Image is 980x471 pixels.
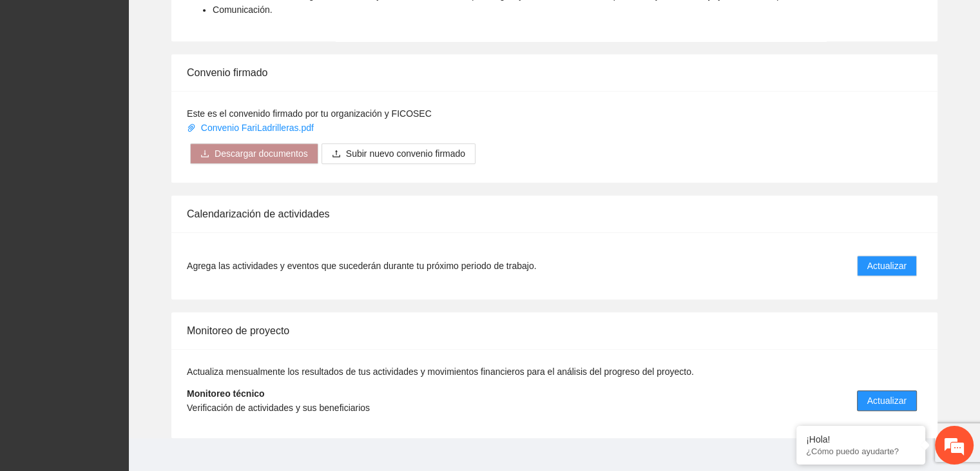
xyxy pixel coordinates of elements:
button: uploadSubir nuevo convenio firmado [322,143,476,164]
span: uploadSubir nuevo convenio firmado [322,148,476,159]
span: Subir nuevo convenio firmado [346,146,465,161]
div: Calendarización de actividades [187,195,922,232]
div: ¡Hola! [806,434,916,445]
div: Monitoreo de proyecto [187,312,922,349]
span: Actualizar [867,394,907,408]
span: Actualiza mensualmente los resultados de tus actividades y movimientos financieros para el anális... [187,366,694,377]
p: ¿Cómo puedo ayudarte? [806,446,916,456]
button: Actualizar [857,390,917,411]
button: Actualizar [857,256,917,276]
span: Comunicación. [213,5,273,15]
a: Convenio FariLadrilleras.pdf [187,123,316,133]
span: Descargar documentos [215,146,308,161]
span: paper-clip [187,123,196,132]
span: Agrega las actividades y eventos que sucederán durante tu próximo periodo de trabajo. [187,259,536,273]
div: Convenio firmado [187,54,922,91]
span: download [200,149,209,159]
span: Este es el convenido firmado por tu organización y FICOSEC [187,108,432,119]
span: upload [332,149,341,159]
button: downloadDescargar documentos [190,143,318,164]
span: Verificación de actividades y sus beneficiarios [187,403,370,413]
strong: Monitoreo técnico [187,388,265,399]
span: Actualizar [867,259,907,273]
